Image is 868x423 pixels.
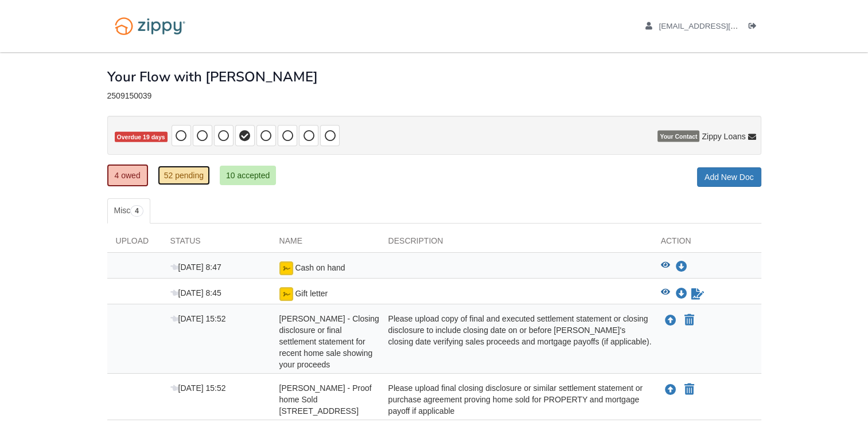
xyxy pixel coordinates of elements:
[107,235,162,252] div: Upload
[380,313,652,370] div: Please upload copy of final and executed settlement statement or closing disclosure to include cl...
[130,205,143,217] span: 4
[380,235,652,252] div: Description
[652,235,761,252] div: Action
[220,166,276,185] a: 10 accepted
[170,288,221,297] span: [DATE] 8:45
[749,22,761,33] a: Log out
[702,131,745,142] span: Zippy Loans
[107,164,148,186] a: 4 owed
[661,288,670,300] button: View Gift letter
[279,383,372,416] span: [PERSON_NAME] - Proof home Sold [STREET_ADDRESS]
[657,131,699,142] span: Your Contact
[170,314,226,323] span: [DATE] 15:52
[664,382,678,397] button: Upload Tyler Johnston - Proof home Sold 704 S Main St Lewistown IL 61542
[380,382,652,417] div: Please upload final closing disclosure or similar settlement statement or purchase agreement prov...
[271,235,380,252] div: Name
[107,11,193,41] img: Logo
[170,263,221,272] span: [DATE] 8:47
[115,132,168,143] span: Overdue 19 days
[683,314,695,327] button: Declare Tyler Johnston - Closing disclosure or final settlement statement for recent home sale sh...
[162,235,271,252] div: Status
[279,314,379,369] span: [PERSON_NAME] - Closing disclosure or final settlement statement for recent home sale showing you...
[107,91,761,101] div: 2509150039
[661,261,670,273] button: View Cash on hand
[683,383,695,397] button: Declare Tyler Johnston - Proof home Sold 704 S Main St Lewistown IL 61542 not applicable
[107,198,150,224] a: Misc
[697,167,761,187] a: Add New Doc
[170,383,226,393] span: [DATE] 15:52
[295,263,345,272] span: Cash on hand
[664,313,678,328] button: Upload Tyler Johnston - Closing disclosure or final settlement statement for recent home sale sho...
[676,289,687,299] a: Download Gift letter
[107,69,318,84] h1: Your Flow with [PERSON_NAME]
[690,287,705,301] a: Sign Form
[645,22,791,33] a: edit profile
[295,289,328,298] span: Gift letter
[659,22,790,30] span: maddisonbrown222@yahoo.com
[158,166,210,185] a: 52 pending
[279,287,293,301] img: Ready for you to esign
[279,261,293,275] img: esign
[676,263,687,272] a: Download Cash on hand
